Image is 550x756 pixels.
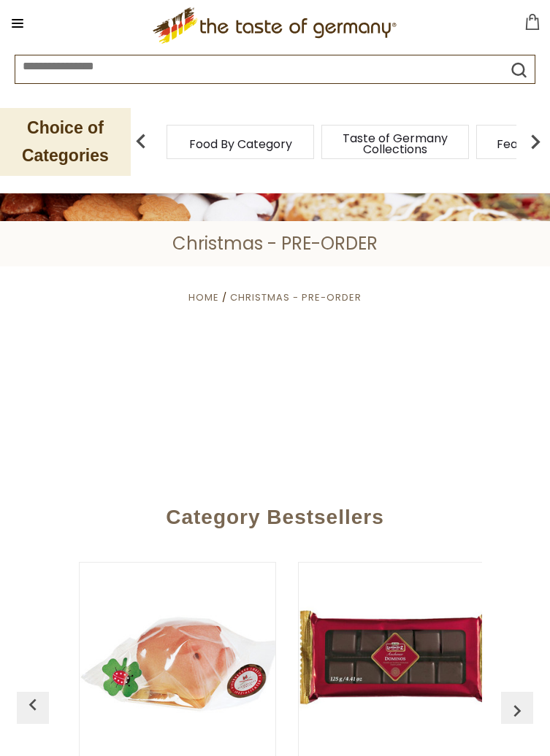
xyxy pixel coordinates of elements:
[189,139,292,150] a: Food By Category
[521,127,550,156] img: next arrow
[230,290,362,304] a: Christmas - PRE-ORDER
[505,699,529,722] img: previous arrow
[126,127,156,156] img: previous arrow
[188,290,219,304] a: Home
[21,693,45,717] img: previous arrow
[17,484,534,544] div: Category Bestsellers
[337,133,454,155] a: Taste of Germany Collections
